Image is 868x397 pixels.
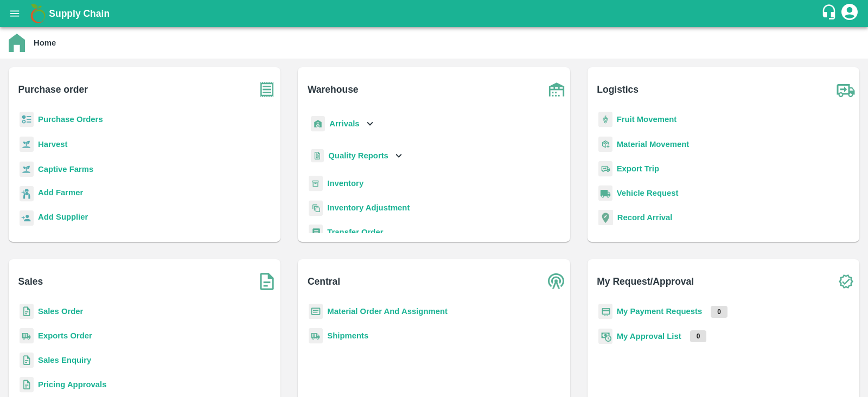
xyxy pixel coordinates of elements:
img: inventory [309,200,323,216]
img: payment [598,304,612,319]
div: Quality Reports [309,145,405,167]
img: home [9,34,25,52]
a: Harvest [38,140,67,149]
img: check [832,268,859,295]
b: Purchase order [18,82,88,97]
a: Transfer Order [327,228,383,236]
img: harvest [20,161,34,177]
b: Home [34,39,56,47]
b: My Request/Approval [597,274,694,289]
img: sales [20,377,34,393]
p: 0 [690,330,707,342]
a: Export Trip [617,164,659,173]
a: Material Movement [617,140,690,149]
img: whInventory [309,176,323,191]
img: fruit [598,112,612,127]
img: material [598,136,612,152]
a: Sales Enquiry [38,356,91,364]
img: logo [27,3,49,24]
img: centralMaterial [309,304,323,319]
a: My Payment Requests [617,307,703,316]
b: Arrivals [329,119,359,128]
a: Pricing Approvals [38,380,106,389]
img: approval [598,328,612,344]
img: whTransfer [309,225,323,240]
img: warehouse [543,76,570,103]
a: My Approval List [617,332,681,341]
img: truck [832,76,859,103]
a: Inventory [327,179,363,188]
a: Captive Farms [38,165,93,174]
b: Sales [18,274,43,289]
a: Material Order And Assignment [327,307,448,316]
img: central [543,268,570,295]
b: Add Supplier [38,213,88,221]
img: farmer [20,186,34,202]
img: harvest [20,136,34,152]
a: Vehicle Request [617,189,679,197]
img: soSales [253,268,280,295]
p: 0 [711,306,727,318]
b: Supply Chain [49,8,110,19]
b: Quality Reports [328,151,388,160]
img: shipments [309,328,323,344]
b: Warehouse [308,82,359,97]
img: qualityReport [311,149,324,163]
a: Exports Order [38,331,92,340]
a: Inventory Adjustment [327,203,410,212]
div: customer-support [821,4,840,23]
a: Shipments [327,331,368,340]
img: vehicle [598,185,612,201]
a: Record Arrival [617,213,673,222]
img: whArrival [311,116,325,132]
a: Purchase Orders [38,115,103,124]
a: Add Farmer [38,187,83,201]
img: delivery [598,161,612,177]
a: Supply Chain [49,6,821,21]
div: Arrivals [309,112,376,136]
img: shipments [20,328,34,344]
img: recordArrival [598,210,613,225]
b: Add Farmer [38,188,83,197]
img: supplier [20,210,34,226]
a: Fruit Movement [617,115,677,124]
img: sales [20,304,34,319]
img: reciept [20,112,34,127]
a: Add Supplier [38,211,88,226]
div: account of current user [840,2,859,25]
b: Logistics [597,82,639,97]
button: open drawer [2,1,27,26]
img: purchase [253,76,280,103]
b: Central [308,274,340,289]
a: Sales Order [38,307,83,316]
img: sales [20,353,34,368]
